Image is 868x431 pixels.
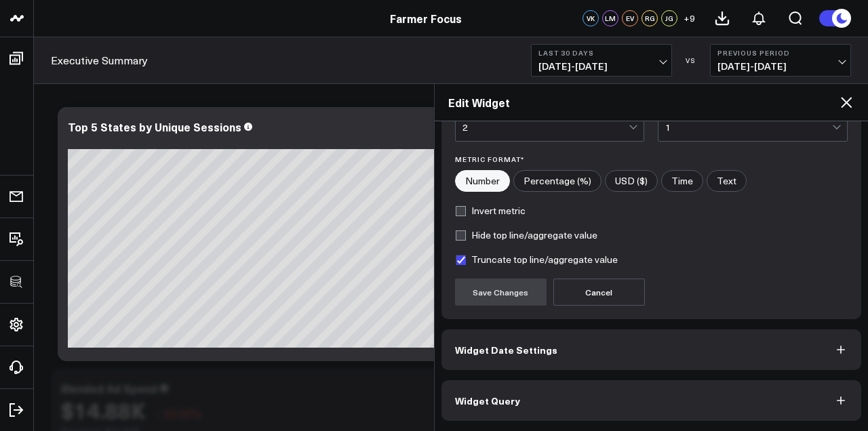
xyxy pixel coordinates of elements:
[51,53,148,68] a: Executive Summary
[441,329,862,370] button: Widget Date Settings
[455,254,618,265] label: Truncate top line/aggregate value
[455,170,510,192] label: Number
[455,344,557,355] span: Widget Date Settings
[455,230,597,241] label: Hide top line/aggregate value
[622,10,638,26] div: EV
[455,279,547,306] button: Save Changes
[455,205,526,216] label: Invert metric
[553,279,645,306] button: Cancel
[661,10,677,26] div: JG
[681,10,697,26] button: +9
[679,56,703,64] div: VS
[448,95,839,110] h2: Edit Widget
[583,10,599,26] div: VK
[707,170,747,192] label: Text
[164,406,201,421] span: 53.02%
[390,11,462,26] a: Farmer Focus
[513,170,601,192] label: Percentage (%)
[538,61,665,72] span: [DATE] - [DATE]
[455,395,520,406] span: Widget Query
[684,14,695,23] span: + 9
[605,170,658,192] label: USD ($)
[642,10,658,26] div: RG
[462,122,629,133] div: 2
[538,49,665,57] b: Last 30 Days
[710,44,851,77] button: Previous Period[DATE]-[DATE]
[717,49,844,57] b: Previous Period
[455,155,848,163] label: Metric Format*
[717,61,844,72] span: [DATE] - [DATE]
[156,405,161,422] span: ↓
[661,170,703,192] label: Time
[61,381,157,396] div: Blended Ad Spend
[602,10,618,26] div: LM
[61,398,146,422] div: $14.88K
[441,380,862,421] button: Widget Query
[68,119,241,134] div: Top 5 States by Unique Sessions
[531,44,672,77] button: Last 30 Days[DATE]-[DATE]
[665,122,832,133] div: 1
